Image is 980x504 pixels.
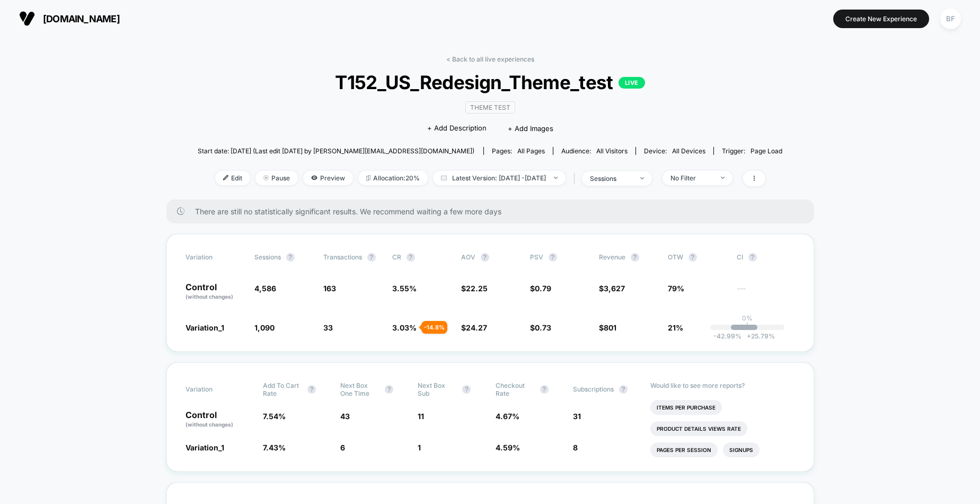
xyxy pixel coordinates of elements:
span: 31 [573,412,581,421]
div: Trigger: [722,147,782,155]
button: ? [307,385,316,394]
span: Pause [255,171,298,185]
button: ? [385,385,393,394]
span: Preview [303,171,353,185]
a: < Back to all live experiences [446,55,534,63]
span: 79% [668,284,684,293]
img: end [721,177,725,179]
span: Revenue [599,253,625,261]
button: ? [481,253,489,262]
span: 1,090 [254,323,275,332]
button: Create New Experience [833,10,929,28]
span: 1 [418,443,421,452]
div: - 14.8 % [421,321,447,334]
span: Variation [186,253,244,262]
span: $ [461,284,488,293]
span: (without changes) [186,421,233,428]
span: Next Box Sub [418,381,457,397]
span: 21% [668,323,683,332]
span: (without changes) [186,293,233,300]
span: 4.67 % [496,412,519,421]
p: 0% [742,314,753,322]
li: Pages Per Session [650,442,718,457]
span: Next Box One Time [340,381,379,397]
span: $ [599,323,616,332]
li: Product Details Views Rate [650,421,747,436]
img: edit [223,175,228,180]
span: 6 [340,443,345,452]
p: Would like to see more reports? [650,381,795,389]
span: 25.79 % [741,332,775,340]
li: Items Per Purchase [650,400,722,415]
span: + Add Images [508,124,553,133]
span: Checkout Rate [496,381,535,397]
span: 0.79 [535,284,551,293]
button: ? [619,385,628,394]
div: Pages: [492,147,545,155]
span: T152_US_Redesign_Theme_test [227,71,753,93]
span: $ [530,323,551,332]
span: All Visitors [596,147,628,155]
button: ? [367,253,376,262]
p: Control [186,411,252,429]
span: 163 [323,284,336,293]
li: Signups [723,442,760,457]
span: Subscriptions [573,385,614,393]
span: Sessions [254,253,281,261]
div: Audience: [561,147,628,155]
span: OTW [668,253,726,262]
button: ? [462,385,471,394]
span: 43 [340,412,350,421]
span: Allocation: 20% [358,171,428,185]
span: CI [737,253,795,262]
img: calendar [441,175,447,180]
button: ? [549,253,557,262]
span: Edit [215,171,250,185]
span: Transactions [323,253,362,261]
span: 8 [573,443,578,452]
span: 24.27 [466,323,487,332]
span: CR [392,253,401,261]
span: 7.54 % [263,412,286,421]
span: $ [530,284,551,293]
span: + [747,332,751,340]
span: Latest Version: [DATE] - [DATE] [433,171,566,185]
div: sessions [590,175,632,183]
span: 22.25 [466,284,488,293]
img: end [554,177,558,179]
span: Page Load [751,147,782,155]
span: Variation_1 [186,323,224,332]
span: AOV [461,253,475,261]
span: Variation_1 [186,443,224,452]
img: Visually logo [19,11,35,27]
span: all devices [672,147,705,155]
button: [DOMAIN_NAME] [16,10,123,27]
span: 7.43 % [263,443,286,452]
span: 33 [323,323,333,332]
button: ? [407,253,415,262]
img: end [263,175,269,180]
span: Add To Cart Rate [263,381,302,397]
button: ? [540,385,549,394]
button: ? [286,253,295,262]
span: 801 [604,323,616,332]
button: ? [688,253,697,262]
span: 0.73 [535,323,551,332]
span: Theme Test [465,101,515,114]
div: BF [940,8,961,29]
img: end [640,177,644,179]
span: + Add Description [427,123,487,134]
span: -42.99 % [713,332,741,340]
span: There are still no statistically significant results. We recommend waiting a few more days [195,207,793,216]
span: all pages [517,147,545,155]
span: Variation [186,381,244,397]
span: $ [599,284,625,293]
button: ? [631,253,639,262]
p: LIVE [619,77,645,89]
span: PSV [530,253,543,261]
span: 3.55 % [392,284,417,293]
span: --- [737,285,795,301]
span: Start date: [DATE] (Last edit [DATE] by [PERSON_NAME][EMAIL_ADDRESS][DOMAIN_NAME]) [198,147,474,155]
button: BF [937,8,964,30]
p: Control [186,283,244,301]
